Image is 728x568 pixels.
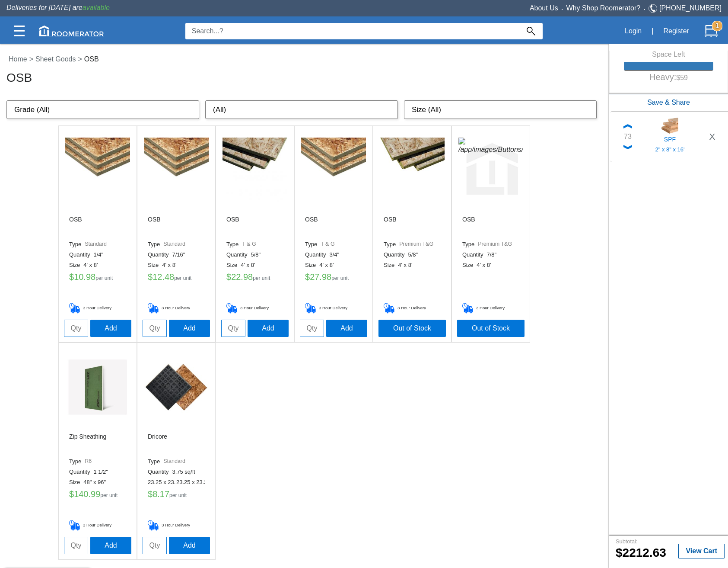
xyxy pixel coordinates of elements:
label: per unit [169,493,187,498]
label: Size [305,262,319,269]
label: Type [148,241,163,248]
input: Search...? [185,23,520,39]
h5: 3 Hour Delivery [69,520,126,531]
img: Delivery_Cart.png [226,303,240,314]
h6: OSB [462,216,475,237]
label: $ [305,272,310,282]
label: $ [616,546,623,560]
button: Login [620,22,646,40]
label: T & G [242,241,256,248]
h5: 8.17 [148,489,205,502]
label: Premium T&G [399,241,433,248]
a: Home [6,55,29,63]
input: Qty [221,320,245,337]
button: Add [326,320,367,337]
button: Add [90,537,131,554]
button: Save & Share [609,94,728,111]
label: Quantity [305,251,329,258]
h5: 22.98 [226,272,283,285]
label: R6 [85,458,92,465]
img: Categories.svg [14,26,25,36]
button: View Cart [678,544,725,558]
label: $ [69,489,74,499]
label: 5/8" [251,251,264,258]
label: Quantity [69,251,93,258]
label: Type [69,458,85,465]
a: About Us [530,4,558,12]
label: Size [69,262,83,269]
button: Add [248,320,289,337]
span: Deliveries for [DATE] are [6,4,110,11]
label: Type [305,241,321,248]
label: Size [69,479,83,486]
label: Type [384,241,399,248]
img: Down_Chevron.png [623,145,632,149]
label: T & G [321,241,334,248]
img: /app/images/Buttons/favicon.jpg [65,138,130,202]
img: /app/images/Buttons/favicon.jpg [458,138,523,202]
label: Type [148,458,163,465]
label: 4' x 8' [477,262,494,269]
label: 7/16" [172,251,188,258]
label: $ [69,272,74,282]
button: Out of Stock [378,320,446,337]
a: SPF2" x 8" x 16' [636,117,704,157]
label: 4' x 8' [398,262,416,269]
h5: 10.98 [69,272,126,285]
input: Qty [143,537,167,554]
img: Cart.svg [705,25,718,38]
h5: 3 Hour Delivery [148,520,205,531]
h5: 3 Hour Delivery [69,303,126,314]
span: • [640,7,649,11]
label: per unit [331,276,349,281]
label: Type [462,241,478,248]
label: 48" x 96" [83,479,109,486]
h6: Space Left [624,51,713,58]
label: 4' x 8' [83,262,101,269]
label: Quantity [148,251,172,258]
strong: 1 [712,21,722,31]
input: Qty [143,320,167,337]
label: Standard [85,241,107,248]
img: Search_Icon.svg [527,27,535,35]
label: OSB [82,54,101,64]
img: /app/images/Buttons/favicon.jpg [144,355,209,420]
label: > [78,54,82,64]
img: Delivery_Cart.png [384,303,397,314]
label: $ [148,489,153,499]
div: | [646,22,658,41]
button: Register [658,22,694,40]
label: Quantity [226,251,251,258]
h6: OSB [384,216,397,237]
h5: Heavy: [624,71,713,82]
h5: 140.99 [69,489,126,502]
h6: OSB [226,216,239,237]
label: per unit [174,276,191,281]
h6: OSB [69,216,82,237]
h6: Dricore [148,433,167,455]
h5: 3 Hour Delivery [226,303,283,314]
input: Qty [300,320,324,337]
img: Telephone.svg [649,3,659,14]
label: $ [226,272,231,282]
label: 7/8" [486,251,500,258]
h5: SPF [642,134,697,143]
button: Add [169,537,210,554]
h5: 3 Hour Delivery [148,303,205,314]
label: Quantity [69,469,93,475]
a: Why Shop Roomerator? [566,4,641,12]
label: Standard [163,241,185,248]
a: [PHONE_NUMBER] [659,4,722,12]
label: per unit [100,493,118,498]
label: $ [148,272,153,282]
img: /app/images/Buttons/favicon.jpg [301,138,366,202]
label: Type [69,241,85,248]
label: per unit [95,276,113,281]
img: Delivery_Cart.png [69,303,83,314]
img: /app/images/Buttons/favicon.jpg [380,138,445,202]
h6: OSB [305,216,318,237]
img: Delivery_Cart.png [148,303,162,314]
b: View Cart [686,547,717,555]
label: Size [148,262,162,269]
label: Quantity [384,251,408,258]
